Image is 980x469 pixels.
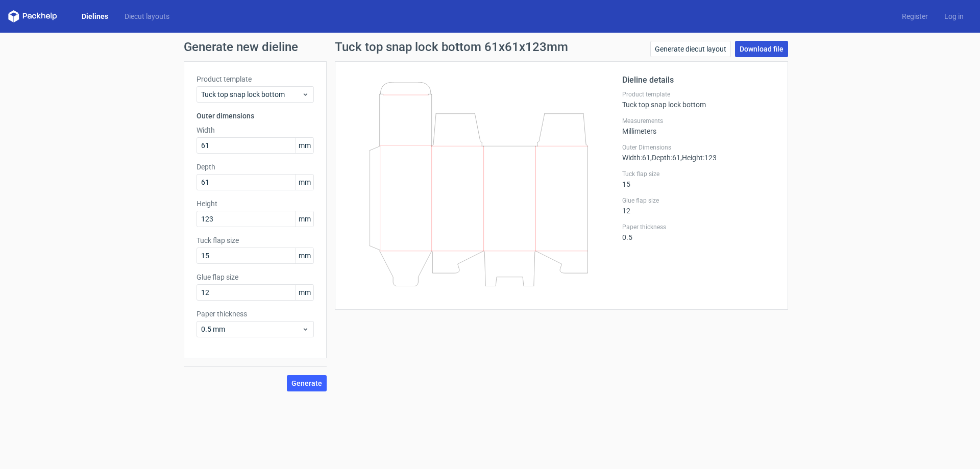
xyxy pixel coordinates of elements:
h1: Generate new dieline [184,41,796,53]
span: , Depth : 61 [650,154,680,162]
div: Millimeters [622,117,775,135]
div: 12 [622,196,775,215]
a: Generate diecut layout [650,41,731,57]
label: Depth [197,162,314,172]
label: Tuck flap size [622,170,775,178]
span: mm [296,175,313,190]
a: Log in [936,11,972,21]
label: Glue flap size [197,272,314,282]
label: Measurements [622,117,775,125]
span: Width : 61 [622,154,650,162]
label: Paper thickness [197,309,314,319]
h3: Outer dimensions [197,111,314,121]
div: 15 [622,170,775,188]
span: mm [296,138,313,153]
label: Outer Dimensions [622,143,775,152]
label: Product template [197,74,314,84]
span: mm [296,248,313,263]
a: Diecut layouts [116,11,178,21]
span: mm [296,285,313,300]
label: Height [197,199,314,209]
div: 0.5 [622,223,775,241]
label: Paper thickness [622,223,775,231]
label: Tuck flap size [197,235,314,245]
span: mm [296,211,313,227]
a: Download file [735,41,788,57]
span: , Height : 123 [680,154,717,162]
span: Generate [291,380,322,387]
h2: Dieline details [622,74,775,86]
label: Width [197,125,314,135]
button: Generate [287,375,327,391]
label: Glue flap size [622,196,775,205]
span: 0.5 mm [201,324,302,334]
a: Dielines [73,11,116,21]
span: Tuck top snap lock bottom [201,89,302,100]
div: Tuck top snap lock bottom [622,90,775,109]
label: Product template [622,90,775,98]
h1: Tuck top snap lock bottom 61x61x123mm [335,41,568,53]
a: Register [894,11,936,21]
